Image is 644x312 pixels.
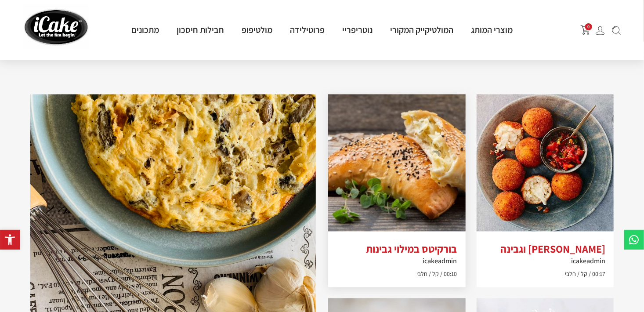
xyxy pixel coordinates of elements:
a: נוטריפריי [333,24,381,36]
span: 0 [585,23,592,30]
a: חבילות חיסכון [168,24,233,36]
a: מוצרי המותג [462,24,521,36]
img: arancini_balls-db2b1df.jpg [477,94,614,232]
img: shopping-cart.png [581,25,590,35]
a: מתכונים [123,24,168,36]
button: פתח עגלת קניות צדדית [581,25,590,35]
h2: בורקיטס במילוי גבינות [336,243,457,256]
a: מולטיפופ [233,24,281,36]
a: המולטיקייק המקורי [381,24,462,36]
img: %D7%91%D7%95%D7%A8%D7%A7%D7%A1.jpg [328,94,466,232]
h6: icakeadmin [336,257,457,265]
a: [PERSON_NAME] וגבינהicakeadmin00:17 קל חלבי [477,94,614,287]
h2: [PERSON_NAME] וגבינה [485,243,606,256]
span: חלבי [565,270,576,278]
h6: icakeadmin [485,257,606,265]
span: 00:10 [441,270,457,278]
span: קל [429,270,439,278]
span: חלבי [417,270,428,278]
a: פרוטילידה [281,24,333,36]
span: קל [577,270,587,278]
span: 00:17 [589,270,605,278]
a: בורקיטס במילוי גבינותicakeadmin00:10 קל חלבי [328,94,466,287]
